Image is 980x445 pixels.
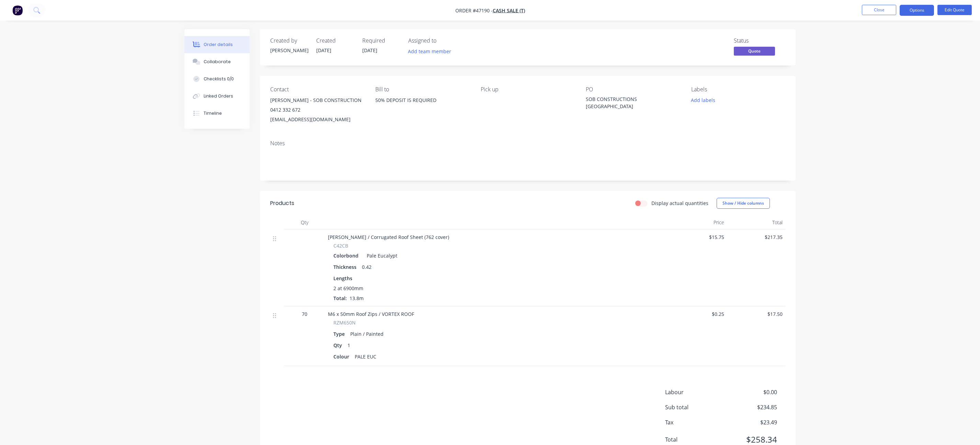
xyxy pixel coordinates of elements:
[328,311,414,317] span: M6 x 50mm Roof Zips / VORTEX ROOF
[270,115,364,124] div: [EMAIL_ADDRESS][DOMAIN_NAME]
[665,403,726,411] span: Sub total
[204,76,234,82] div: Checklists 0/0
[455,7,493,14] span: Order #47190 -
[375,95,469,117] div: 50% DEPOSIT IS REQUIRED
[184,53,250,70] button: Collaborate
[408,47,455,56] button: Add team member
[651,199,708,207] label: Display actual quantities
[362,37,400,44] div: Required
[333,285,363,292] span: 2 at 6900mm
[302,310,307,318] span: 70
[333,319,356,326] span: RZM650N
[12,5,23,15] img: Factory
[345,340,353,350] div: 1
[734,37,785,44] div: Status
[375,95,469,105] div: 50% DEPOSIT IS REQUIRED
[359,262,374,272] div: 0.42
[284,216,325,229] div: Qty
[734,47,775,55] span: Quote
[333,242,348,249] span: C42CB
[726,388,777,396] span: $0.00
[270,86,364,93] div: Contact
[362,47,377,54] span: [DATE]
[493,7,525,14] a: CASH SALE (T)
[316,37,354,44] div: Created
[333,340,345,350] div: Qty
[270,140,785,147] div: Notes
[937,5,972,15] button: Edit Quote
[204,42,233,48] div: Order details
[347,329,386,339] div: Plain / Painted
[957,422,973,438] iframe: Intercom live chat
[717,198,770,209] button: Show / Hide columns
[404,47,455,56] button: Add team member
[270,95,364,105] div: [PERSON_NAME] - SOB CONSTRUCTION
[204,110,222,116] div: Timeline
[586,95,672,110] div: SOB CONSTRUCTIONS [GEOGRAPHIC_DATA]
[726,403,777,411] span: $234.85
[270,95,364,124] div: [PERSON_NAME] - SOB CONSTRUCTION0412 332 672[EMAIL_ADDRESS][DOMAIN_NAME]
[671,233,724,241] span: $15.75
[333,262,359,272] div: Thickness
[184,36,250,53] button: Order details
[333,295,347,301] span: Total:
[184,88,250,105] button: Linked Orders
[408,37,477,44] div: Assigned to
[727,216,785,229] div: Total
[184,105,250,122] button: Timeline
[270,37,308,44] div: Created by
[900,5,934,16] button: Options
[333,275,352,282] span: Lengths
[687,95,719,105] button: Add labels
[481,86,575,93] div: Pick up
[691,86,785,93] div: Labels
[328,234,449,240] span: [PERSON_NAME] / Corrugated Roof Sheet (762 cover)
[204,93,233,99] div: Linked Orders
[669,216,727,229] div: Price
[270,105,364,115] div: 0412 332 672
[726,418,777,426] span: $23.49
[734,47,775,57] button: Quote
[730,233,783,241] span: $217.35
[270,47,308,54] div: [PERSON_NAME]
[364,251,397,261] div: Pale Eucalypt
[730,310,783,318] span: $17.50
[270,199,294,207] div: Products
[375,86,469,93] div: Bill to
[333,329,347,339] div: Type
[204,59,231,65] div: Collaborate
[347,295,366,301] span: 13.8m
[184,70,250,88] button: Checklists 0/0
[665,418,726,426] span: Tax
[671,310,724,318] span: $0.25
[316,47,331,54] span: [DATE]
[586,86,680,93] div: PO
[352,352,379,362] div: PALE EUC
[333,251,361,261] div: Colorbond
[665,435,726,444] span: Total
[333,352,352,362] div: Colour
[862,5,896,15] button: Close
[665,388,726,396] span: Labour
